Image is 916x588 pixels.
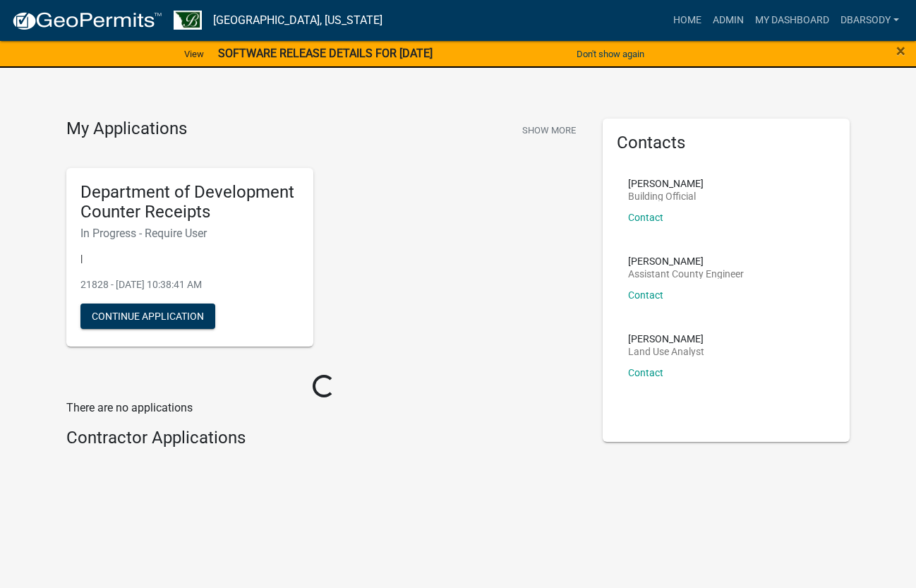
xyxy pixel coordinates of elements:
[80,251,299,266] p: |
[628,347,704,356] p: Land Use Analyst
[174,11,202,30] img: Benton County, Minnesota
[617,133,836,153] h5: Contacts
[628,212,663,223] a: Contact
[218,47,433,60] strong: SOFTWARE RELEASE DETAILS FOR [DATE]
[80,227,299,240] h6: In Progress - Require User
[628,269,744,279] p: Assistant County Engineer
[571,42,650,66] button: Don't show again
[668,7,707,34] a: Home
[66,119,187,140] h4: My Applications
[896,42,905,59] button: Close
[628,179,704,188] p: [PERSON_NAME]
[835,7,905,34] a: Dbarsody
[628,191,704,201] p: Building Official
[66,400,581,416] p: There are no applications
[66,428,581,448] h4: Contractor Applications
[628,289,663,301] a: Contact
[66,428,581,454] wm-workflow-list-section: Contractor Applications
[80,182,299,223] h5: Department of Development Counter Receipts
[628,334,704,344] p: [PERSON_NAME]
[707,7,749,34] a: Admin
[749,7,835,34] a: My Dashboard
[179,42,210,66] a: View
[80,277,299,292] p: 21828 - [DATE] 10:38:41 AM
[517,119,581,142] button: Show More
[896,41,905,61] span: ×
[628,256,744,266] p: [PERSON_NAME]
[80,304,215,329] button: Continue Application
[628,367,663,378] a: Contact
[213,8,382,32] a: [GEOGRAPHIC_DATA], [US_STATE]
